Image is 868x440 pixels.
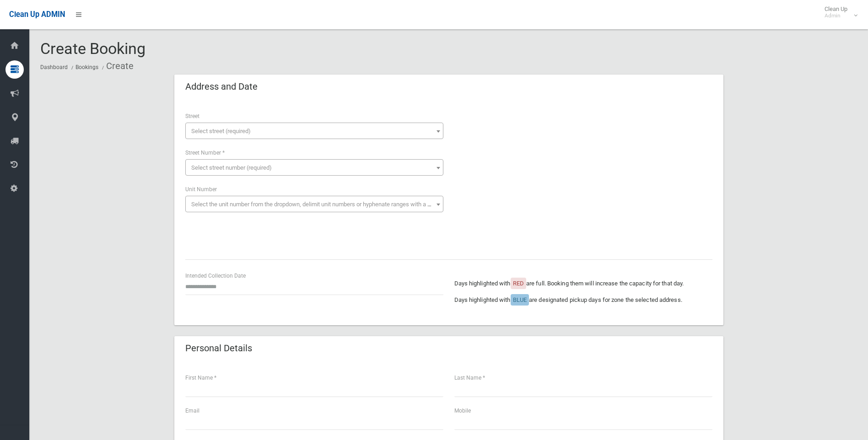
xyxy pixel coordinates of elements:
a: Bookings [75,64,98,70]
p: Days highlighted with are designated pickup days for zone the selected address. [454,295,712,306]
a: Dashboard [40,64,68,70]
span: RED [513,280,524,287]
li: Create [100,58,134,75]
span: Select street number (required) [191,164,272,171]
span: Select street (required) [191,128,251,134]
span: Clean Up [820,5,857,19]
header: Address and Date [174,78,269,96]
header: Personal Details [174,339,263,357]
small: Admin [825,12,847,19]
span: Create Booking [40,39,146,58]
span: Select the unit number from the dropdown, delimit unit numbers or hyphenate ranges with a comma [191,201,447,208]
span: BLUE [513,296,527,303]
p: Days highlighted with are full. Booking them will increase the capacity for that day. [454,278,712,289]
span: Clean Up ADMIN [9,10,65,19]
